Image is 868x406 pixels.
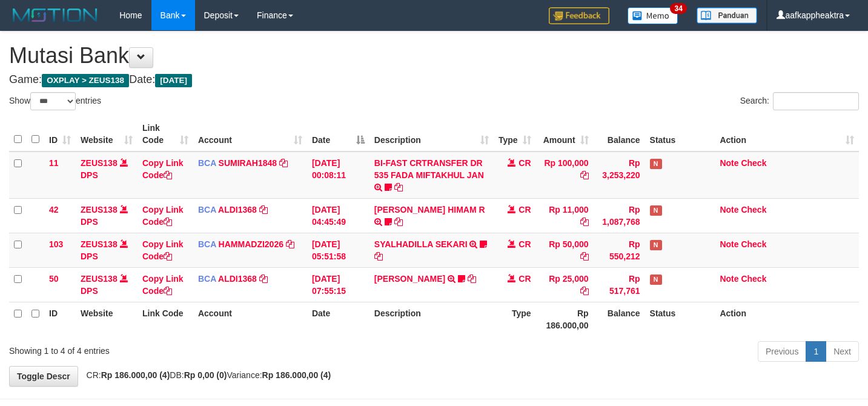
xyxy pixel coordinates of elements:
[536,267,594,302] td: Rp 25,000
[76,302,137,336] th: Website
[594,302,645,336] th: Balance
[9,74,859,86] h4: Game: Date:
[307,151,369,199] td: [DATE] 00:08:11
[518,158,531,168] span: CR
[307,267,369,302] td: [DATE] 07:55:15
[101,370,170,380] strong: Rp 186.000,00 (4)
[142,274,184,296] a: Copy Link Code
[198,158,216,168] span: BCA
[142,158,184,180] a: Copy Link Code
[49,158,59,168] span: 11
[137,302,193,336] th: Link Code
[394,182,403,192] a: Copy BI-FAST CRTRANSFER DR 535 FADA MIFTAKHUL JAN to clipboard
[720,274,738,284] a: Note
[44,117,76,151] th: ID: activate to sort column ascending
[518,205,531,215] span: CR
[307,117,369,151] th: Date: activate to sort column descending
[369,302,494,336] th: Description
[307,233,369,267] td: [DATE] 05:51:58
[76,267,137,302] td: DPS
[76,151,137,199] td: DPS
[142,205,184,227] a: Copy Link Code
[76,233,137,267] td: DPS
[741,158,766,168] a: Check
[9,92,101,110] label: Show entries
[580,170,589,180] a: Copy Rp 100,000 to clipboard
[374,274,445,284] a: [PERSON_NAME]
[259,274,268,284] a: Copy ALDI1368 to clipboard
[468,274,476,284] a: Copy MUJI IDHAM to clipboard
[307,302,369,336] th: Date
[198,205,216,215] span: BCA
[670,3,686,14] span: 34
[650,240,662,250] span: Has Note
[9,366,78,387] a: Toggle Descr
[806,341,826,362] a: 1
[49,239,63,249] span: 103
[81,370,331,380] span: CR: DB: Variance:
[741,205,766,215] a: Check
[645,302,715,336] th: Status
[394,217,403,227] a: Copy ALVA HIMAM R to clipboard
[773,92,859,110] input: Search:
[198,239,216,249] span: BCA
[580,217,589,227] a: Copy Rp 11,000 to clipboard
[374,239,468,249] a: SYALHADILLA SEKARI
[826,341,859,362] a: Next
[715,302,859,336] th: Action
[374,205,485,215] a: [PERSON_NAME] HIMAM R
[76,117,137,151] th: Website: activate to sort column ascending
[628,7,678,24] img: Button%20Memo.svg
[218,205,257,215] a: ALDI1368
[155,74,192,87] span: [DATE]
[81,239,118,249] a: ZEUS138
[137,117,193,151] th: Link Code: activate to sort column ascending
[741,239,766,249] a: Check
[81,274,118,284] a: ZEUS138
[518,239,531,249] span: CR
[518,274,531,284] span: CR
[594,117,645,151] th: Balance
[307,198,369,233] td: [DATE] 04:45:49
[279,158,288,168] a: Copy SUMIRAH1848 to clipboard
[198,274,216,284] span: BCA
[30,92,76,110] select: Showentries
[594,151,645,199] td: Rp 3,253,220
[76,198,137,233] td: DPS
[536,151,594,199] td: Rp 100,000
[645,117,715,151] th: Status
[580,286,589,296] a: Copy Rp 25,000 to clipboard
[218,274,257,284] a: ALDI1368
[715,117,859,151] th: Action: activate to sort column ascending
[9,44,859,68] h1: Mutasi Bank
[9,6,101,24] img: MOTION_logo.png
[219,239,283,249] a: HAMMADZI2026
[720,239,738,249] a: Note
[650,159,662,169] span: Has Note
[741,274,766,284] a: Check
[594,233,645,267] td: Rp 550,212
[369,117,494,151] th: Description: activate to sort column ascending
[536,198,594,233] td: Rp 11,000
[369,151,494,199] td: BI-FAST CRTRANSFER DR 535 FADA MIFTAKHUL JAN
[549,7,609,24] img: Feedback.jpg
[286,239,294,249] a: Copy HAMMADZI2026 to clipboard
[740,92,859,110] label: Search:
[259,205,268,215] a: Copy ALDI1368 to clipboard
[536,233,594,267] td: Rp 50,000
[494,117,536,151] th: Type: activate to sort column ascending
[9,340,353,357] div: Showing 1 to 4 of 4 entries
[697,7,757,24] img: panduan.png
[536,302,594,336] th: Rp 186.000,00
[49,205,59,215] span: 42
[536,117,594,151] th: Amount: activate to sort column ascending
[594,267,645,302] td: Rp 517,761
[44,302,76,336] th: ID
[49,274,59,284] span: 50
[142,239,184,261] a: Copy Link Code
[193,117,307,151] th: Account: activate to sort column ascending
[81,205,118,215] a: ZEUS138
[81,158,118,168] a: ZEUS138
[494,302,536,336] th: Type
[720,205,738,215] a: Note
